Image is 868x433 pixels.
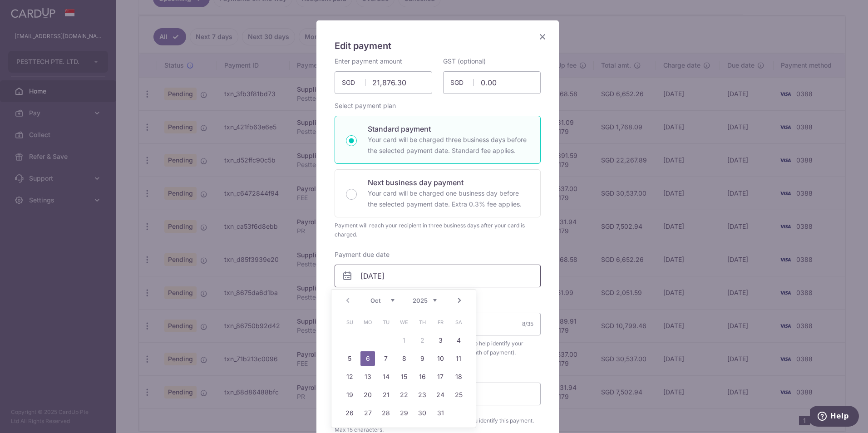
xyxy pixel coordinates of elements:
a: 8 [397,351,411,366]
a: 14 [379,369,393,384]
a: 16 [415,369,429,384]
a: 6 [360,351,375,366]
input: DD / MM / YYYY [335,265,541,287]
a: 11 [451,351,466,366]
span: Monday [360,315,375,330]
p: Your card will be charged one business day before the selected payment date. Extra 0.3% fee applies. [368,188,529,210]
a: 7 [379,351,393,366]
a: 13 [360,369,375,384]
div: Payment will reach your recipient in three business days after your card is charged. [335,221,541,239]
label: Payment due date [335,250,390,259]
p: Next business day payment [368,177,529,188]
a: 10 [433,351,448,366]
span: Tuesday [379,315,393,330]
a: 26 [342,406,357,420]
a: 4 [451,333,466,348]
label: Select payment plan [335,101,396,110]
a: 30 [415,406,429,420]
span: SGD [450,78,474,87]
a: 22 [397,388,411,402]
a: 17 [433,369,448,384]
a: 27 [360,406,375,420]
div: 8/35 [522,320,533,329]
a: 28 [379,406,393,420]
a: 3 [433,333,448,348]
p: Your card will be charged three business days before the selected payment date. Standard fee appl... [368,134,529,156]
a: 18 [451,369,466,384]
label: GST (optional) [443,57,486,66]
a: 21 [379,388,393,402]
a: 20 [360,388,375,402]
a: 24 [433,388,448,402]
a: Next [454,295,465,306]
iframe: Opens a widget where you can find more information [810,406,859,428]
input: 0.00 [443,71,541,94]
button: Close [537,31,548,42]
a: 23 [415,388,429,402]
a: 12 [342,369,357,384]
span: SGD [342,78,365,87]
span: Friday [433,315,448,330]
a: 25 [451,388,466,402]
a: 15 [397,369,411,384]
span: Wednesday [397,315,411,330]
label: Enter payment amount [335,57,402,66]
h5: Edit payment [335,39,541,53]
span: Thursday [415,315,429,330]
p: Standard payment [368,123,529,134]
a: 31 [433,406,448,420]
input: 0.00 [335,71,432,94]
span: Sunday [342,315,357,330]
a: 29 [397,406,411,420]
span: Saturday [451,315,466,330]
a: 5 [342,351,357,366]
a: 9 [415,351,429,366]
a: 19 [342,388,357,402]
